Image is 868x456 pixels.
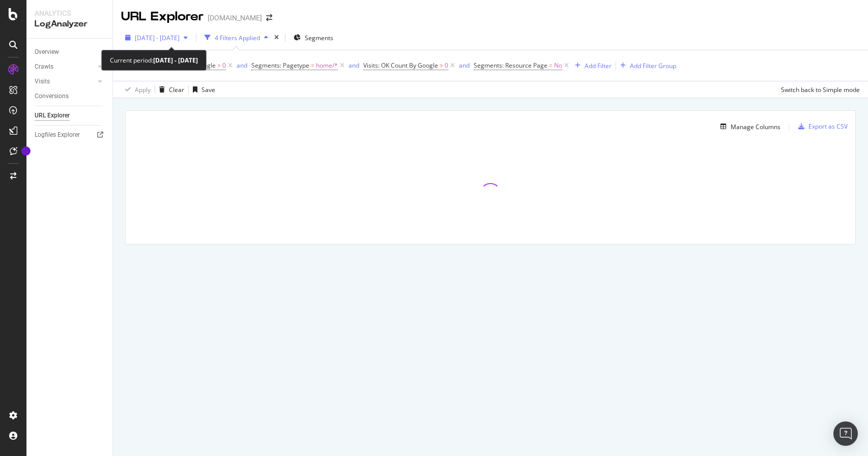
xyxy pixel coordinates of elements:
[35,130,105,140] a: Logfiles Explorer
[731,123,780,131] div: Manage Columns
[777,81,860,98] button: Switch back to Simple mode
[459,60,470,70] button: and
[549,61,553,70] span: =
[215,34,260,42] div: 4 Filters Applied
[794,118,848,135] button: Export as CSV
[35,110,70,121] div: URL Explorer
[201,85,215,94] div: Save
[781,85,860,94] div: Switch back to Simple mode
[135,34,180,42] span: [DATE] - [DATE]
[266,14,272,21] div: arrow-right-arrow-left
[554,58,562,73] span: No
[200,29,272,46] button: 4 Filters Applied
[630,62,676,70] div: Add Filter Group
[349,60,359,70] button: and
[237,60,247,70] button: and
[35,76,95,87] a: Visits
[35,47,105,57] a: Overview
[208,13,262,23] div: [DOMAIN_NAME]
[35,110,105,121] a: URL Explorer
[474,61,547,70] span: Segments: Resource Page
[110,54,198,66] div: Current period:
[21,146,31,156] div: Tooltip anchor
[121,81,151,98] button: Apply
[217,61,221,70] span: >
[251,61,309,70] span: Segments: Pagetype
[35,18,104,30] div: LogAnalyzer
[237,61,247,70] div: and
[349,61,359,70] div: and
[121,8,204,25] div: URL Explorer
[571,59,612,72] button: Add Filter
[222,58,226,73] span: 0
[35,91,105,102] a: Conversions
[121,29,192,46] button: [DATE] - [DATE]
[155,81,184,98] button: Clear
[311,61,314,70] span: =
[445,58,448,73] span: 0
[35,62,53,72] div: Crawls
[305,34,333,42] span: Segments
[716,120,780,133] button: Manage Columns
[35,47,59,57] div: Overview
[290,29,337,46] button: Segments
[616,59,676,72] button: Add Filter Group
[316,58,338,73] span: home/*
[35,130,80,140] div: Logfiles Explorer
[833,421,858,446] div: Open Intercom Messenger
[169,85,184,94] div: Clear
[272,33,281,43] div: times
[363,61,438,70] span: Visits: OK Count By Google
[189,81,215,98] button: Save
[440,61,443,70] span: >
[585,62,612,70] div: Add Filter
[135,85,151,94] div: Apply
[35,91,69,102] div: Conversions
[153,56,198,65] b: [DATE] - [DATE]
[35,62,95,72] a: Crawls
[35,76,50,87] div: Visits
[459,61,470,70] div: and
[808,122,848,131] div: Export as CSV
[35,8,104,18] div: Analytics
